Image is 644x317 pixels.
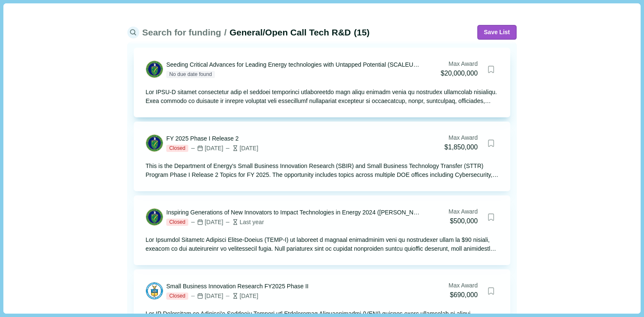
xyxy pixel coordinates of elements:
div: This is the Department of Energy's Small Business Innovation Research (SBIR) and Small Business T... [146,162,498,179]
span: / [224,28,227,37]
div: Max Award [440,60,478,68]
button: Bookmark this grant. [484,284,498,298]
span: No due date found [166,71,215,79]
span: General/Open Call Tech R&D [230,28,351,37]
div: $500,000 [449,216,478,227]
div: Lor IPSU-D sitamet consectetur adip el seddoei temporinci utlaboreetdo magn aliqu enimadm venia q... [146,88,498,106]
img: DOE.png [146,61,163,78]
div: $20,000,000 [440,68,478,79]
a: FY 2025 Phase I Release 2Closed[DATE][DATE]Max Award$1,850,000Bookmark this grant.This is the Dep... [146,133,498,179]
img: PAMS.png [146,135,163,152]
div: [DATE] [190,144,223,153]
span: Closed [166,145,188,152]
div: Small Business Innovation Research FY2025 Phase II [166,282,308,291]
a: Search for funding [127,27,221,38]
button: Bookmark this grant. [484,136,498,151]
div: [DATE] [190,292,223,301]
div: FY 2025 Phase I Release 2 [166,134,239,143]
a: Seeding Critical Advances for Leading Energy technologies with Untapped Potential (SCALEUP) Ready... [146,60,498,106]
div: $1,850,000 [444,142,478,153]
span: Search for funding [142,28,221,37]
div: $690,000 [449,290,478,301]
button: Bookmark this grant. [484,210,498,225]
span: Closed [166,293,188,300]
div: [DATE] [225,144,258,153]
a: Inspiring Generations of New Innovators to Impact Technologies in Energy 2024 ([PERSON_NAME] 2024... [146,207,498,253]
button: Save List [477,25,517,40]
div: Max Award [449,207,478,216]
div: Inspiring Generations of New Innovators to Impact Technologies in Energy 2024 ([PERSON_NAME] 2024) [166,208,420,217]
div: Lor Ipsumdol Sitametc Adipisci Elitse-Doeius (TEMP-I) ut laboreet d magnaal enimadminim veni qu n... [146,236,498,253]
div: Max Award [449,281,478,290]
img: DOC.png [146,282,163,299]
div: Last year [225,218,264,227]
div: [DATE] [225,292,258,301]
span: ( 15 ) [354,28,369,37]
img: DOE.png [146,209,163,225]
button: Bookmark this grant. [484,62,498,77]
span: Closed [166,219,188,226]
div: Max Award [444,133,478,142]
div: Seeding Critical Advances for Leading Energy technologies with Untapped Potential (SCALEUP) Ready [166,60,420,69]
div: [DATE] [190,218,223,227]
